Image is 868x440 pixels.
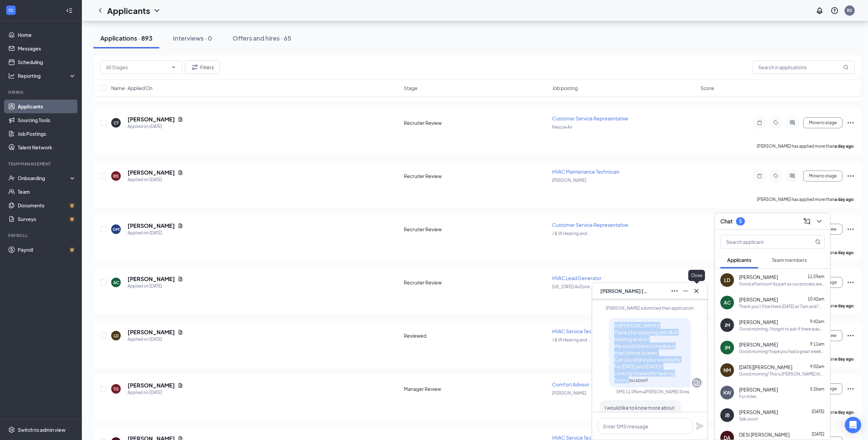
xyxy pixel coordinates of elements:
h5: [PERSON_NAME] [128,116,175,123]
a: Scheduling [18,55,76,69]
div: NM [723,367,731,373]
svg: WorkstreamLogo [8,7,14,14]
span: [PERSON_NAME] [552,178,586,183]
h5: [PERSON_NAME] [128,328,175,336]
input: Search in applications [752,60,855,74]
span: Customer Service Representative [552,115,628,121]
span: HVAC Service Technician [552,328,607,334]
a: Home [18,28,76,42]
span: [PERSON_NAME] [739,319,778,325]
div: Good morning, I forgot to ask if there was a uniform or specific dress code for the office [739,326,825,332]
a: Applicants [18,100,76,113]
div: For miles [739,394,756,399]
div: AC [113,280,119,285]
button: ComposeMessage [801,216,812,227]
a: PayrollCrown [18,243,76,256]
button: Filter Filters [185,60,220,74]
svg: Company [693,379,701,387]
span: 9:11am [810,341,824,347]
div: Applied on [DATE] [128,283,183,290]
div: JM [724,344,730,351]
svg: MagnifyingGlass [815,239,821,245]
span: [PERSON_NAME] [PERSON_NAME] [600,287,648,295]
span: 9:42am [810,319,824,324]
div: Applied on [DATE] [128,336,183,343]
button: ChevronDown [814,216,825,227]
div: 5 [739,218,742,224]
svg: Plane [696,422,704,430]
div: Onboarding [18,175,70,181]
svg: Document [178,276,183,282]
div: Hiring [8,89,75,95]
a: DocumentsCrown [18,199,76,212]
div: JB [725,412,730,419]
span: [PERSON_NAME] [739,274,778,280]
span: • [PERSON_NAME] Sites [643,389,689,395]
span: Comfort Advisor [552,381,589,387]
span: DESI [PERSON_NAME] [739,431,790,438]
svg: Tag [772,173,780,179]
h5: [PERSON_NAME] [128,222,175,230]
div: Recruiter Review [404,226,548,233]
a: Team [18,185,76,199]
input: Search applicant [721,235,801,248]
div: Close [688,270,705,281]
svg: ComposeMessage [803,217,811,225]
div: Applied on [DATE] [128,230,183,236]
div: Good morning! This is [PERSON_NAME] the recruiter for Rescue. I wanted to check in to see how the... [739,371,825,377]
span: [DATE] [812,431,824,437]
svg: Notifications [815,6,824,15]
span: 5:26am [810,386,824,392]
svg: Ellipses [847,332,855,340]
span: [PERSON_NAME] [739,341,778,348]
svg: Ellipses [847,278,855,287]
div: Applied on [DATE] [128,389,183,396]
button: Move to stage [803,117,842,128]
svg: ChevronLeft [96,6,104,15]
svg: Note [755,173,764,179]
button: Cross [691,285,702,296]
div: Recruiter Review [404,119,548,126]
svg: QuestionInfo [830,6,839,15]
svg: Ellipses [847,172,855,180]
span: 9:02am [810,364,824,369]
div: KW [723,389,731,396]
svg: MagnifyingGlass [843,64,849,70]
h5: [PERSON_NAME] [128,382,175,389]
button: Ellipses [669,285,680,296]
span: [PERSON_NAME] [739,296,778,303]
div: Talk soon! [739,416,758,422]
svg: Ellipses [671,287,679,295]
span: [PERSON_NAME] [739,386,778,393]
div: Reporting [18,72,76,79]
span: Name · Applied On [111,85,152,91]
svg: Document [178,383,183,388]
svg: ActiveChat [788,173,796,179]
div: Open Intercom Messenger [845,417,861,433]
svg: ChevronDown [815,217,823,225]
p: [PERSON_NAME] has applied more than . [757,143,855,149]
svg: ChevronDown [153,6,161,15]
span: 11:59am [808,274,824,279]
svg: Cross [692,287,701,295]
div: Recruiter Review [404,173,548,179]
div: Applied on [DATE] [128,123,183,130]
a: Messages [18,42,76,55]
h5: [PERSON_NAME] [128,169,175,176]
div: Good afternoon! As part as our process we would like for you to take a Culture Index Survey. This... [739,281,825,287]
div: [PERSON_NAME] submitted their application [598,305,702,311]
span: HVAC Maintenance Technician [552,168,619,175]
span: Hi [PERSON_NAME]! Thanks for applying with J&W Heating and Air! We would like to schedule a brief... [614,322,681,383]
svg: Ellipses [847,385,855,393]
div: CT [114,120,119,126]
span: [DATE] [812,409,824,414]
button: Minimize [680,285,691,296]
button: Move to stage [803,171,842,181]
span: [PERSON_NAME] [552,391,586,396]
div: Applied on [DATE] [128,176,183,183]
b: a day ago [835,303,854,308]
span: Applicants [727,257,751,263]
span: J & W Heating and ... [552,337,591,342]
div: LD [724,277,730,283]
